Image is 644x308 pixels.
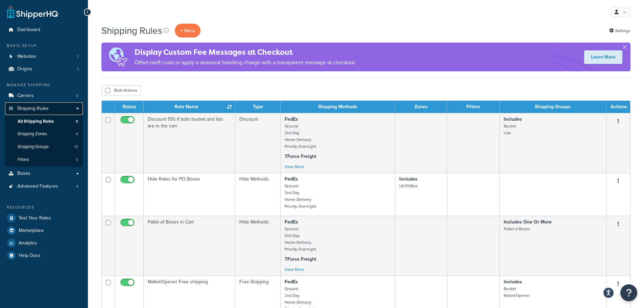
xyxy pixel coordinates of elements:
[504,218,552,226] strong: Includes One Or More
[504,116,522,123] strong: Includes
[620,284,637,301] button: Open Resource Center
[17,54,36,60] span: Websites
[235,173,281,216] td: Hide Methods
[5,50,83,63] a: Websites 1
[285,175,298,183] strong: FedEx
[285,218,298,226] strong: FedEx
[584,50,622,64] a: Learn More
[5,224,83,237] a: Marketplace
[77,54,78,60] span: 1
[447,101,500,113] th: Filters
[5,82,83,88] div: Manage Shipping
[76,93,78,99] span: 3
[5,237,83,249] a: Analytics
[285,266,304,273] a: View More
[5,180,83,193] a: Advanced Features 4
[5,63,83,75] li: Origins
[17,184,58,189] span: Advanced Features
[101,43,135,71] img: duties-banner-06bc72dcb5fe05cb3f9472aba00be2ae8eb53ab6f0d8bb03d382ba314ac3c341.png
[500,101,606,113] th: Shipping Groups
[285,116,298,123] strong: FedEx
[144,113,235,173] td: Discount 15% if both bucket and lids are in the cart
[5,50,83,63] li: Websites
[19,215,51,221] span: Test Your Rates
[5,102,83,167] li: Shipping Rules
[7,5,58,19] a: ShipperHQ Home
[77,66,78,72] span: 1
[606,101,630,113] th: Actions
[5,205,83,210] div: Resources
[504,123,516,136] small: Bucket Lids
[5,141,83,153] a: Shipping Groups 12
[76,119,78,124] span: 8
[235,113,281,173] td: Discount
[5,141,83,153] li: Shipping Groups
[19,253,41,259] span: Help Docs
[5,167,83,180] a: Boxes
[5,115,83,128] li: All Shipping Rules
[18,119,54,124] span: All Shipping Rules
[281,101,395,113] th: Shipping Methods
[285,153,316,160] strong: TForce Freight
[399,175,418,183] strong: Includes
[504,286,530,299] small: Bucket Mallet/Opener
[395,101,447,113] th: Zones
[5,24,83,36] a: Dashboard
[19,228,44,234] span: Marketplace
[19,240,37,246] span: Analytics
[17,66,32,72] span: Origins
[144,101,235,113] th: Rule Name : activate to sort column ascending
[285,183,316,209] small: Ground 2nd Day Home Delivery Priority Overnight
[135,58,356,67] p: Offset tariff costs or apply a seasonal handling charge with a transparent message at checkout.
[5,250,83,262] a: Help Docs
[135,47,356,58] h4: Display Custom Fee Messages at Checkout
[18,144,49,150] span: Shipping Groups
[5,115,83,128] a: All Shipping Rules 8
[175,24,200,38] p: + New
[5,90,83,102] a: Carriers 3
[285,123,316,149] small: Ground 2nd Day Home Delivery Priority Overnight
[17,93,34,99] span: Carriers
[285,226,316,252] small: Ground 2nd Day Home Delivery Priority Overnight
[144,216,235,276] td: Pallet of Boxes in Cart
[399,183,418,189] small: US POBox
[18,157,29,163] span: Filters
[285,256,316,263] strong: TForce Freight
[5,128,83,140] li: Shipping Zones
[5,90,83,102] li: Carriers
[17,106,49,112] span: Shipping Rules
[18,131,47,137] span: Shipping Zones
[144,173,235,216] td: Hide Rates for PO Boxes
[504,278,522,285] strong: Includes
[76,157,78,163] span: 3
[17,171,30,176] span: Boxes
[5,63,83,75] a: Origins 1
[235,101,281,113] th: Type
[5,153,83,166] a: Filters 3
[609,26,630,35] a: Settings
[76,131,78,137] span: 4
[101,24,162,37] h1: Shipping Rules
[5,43,83,49] div: Basic Setup
[115,101,144,113] th: Status
[285,164,304,170] a: View More
[5,180,83,193] li: Advanced Features
[74,144,78,150] span: 12
[76,184,78,189] span: 4
[504,226,530,232] small: Pallet of Boxes
[5,212,83,224] a: Test Your Rates
[101,85,141,95] button: Bulk Actions
[5,153,83,166] li: Filters
[5,102,83,115] a: Shipping Rules
[235,216,281,276] td: Hide Methods
[5,128,83,140] a: Shipping Zones 4
[17,27,40,33] span: Dashboard
[285,278,298,285] strong: FedEx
